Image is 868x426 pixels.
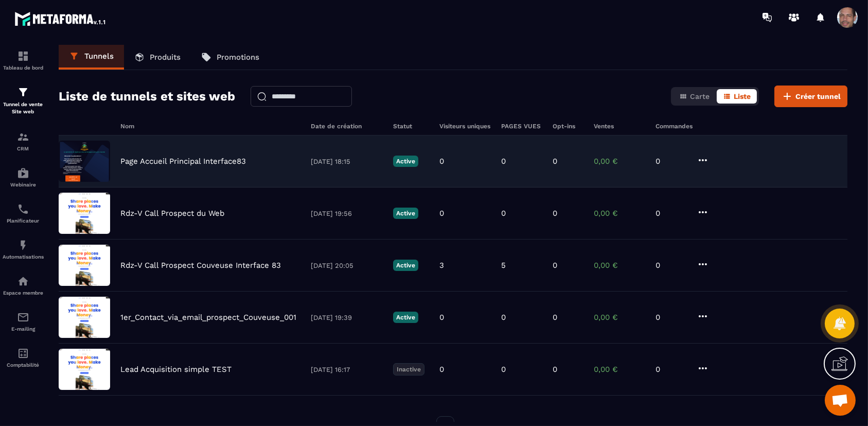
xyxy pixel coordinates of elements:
[3,326,44,332] p: E-mailing
[59,141,110,182] img: image
[439,157,444,166] p: 0
[594,313,645,322] p: 0,00 €
[439,123,491,130] h6: Visiteurs uniques
[393,260,418,271] p: Active
[17,86,29,98] img: formation
[3,303,44,339] a: emailemailE-mailing
[311,262,383,269] p: [DATE] 20:05
[3,146,44,151] p: CRM
[120,123,300,130] h6: Nom
[553,313,557,322] p: 0
[439,313,444,322] p: 0
[717,89,757,104] button: Liste
[594,209,645,218] p: 0,00 €
[501,209,506,218] p: 0
[594,365,645,374] p: 0,00 €
[656,209,686,218] p: 0
[59,86,235,107] h2: Liste de tunnels et sites web
[17,131,29,143] img: formation
[59,245,110,286] img: image
[656,313,686,322] p: 0
[3,123,44,159] a: formationformationCRM
[553,209,557,218] p: 0
[656,365,686,374] p: 0
[393,156,418,167] p: Active
[17,347,29,360] img: accountant
[17,311,29,323] img: email
[311,366,383,373] p: [DATE] 16:17
[393,312,418,323] p: Active
[14,9,107,28] img: logo
[150,53,181,62] p: Produits
[3,218,44,224] p: Planificateur
[120,365,232,374] p: Lead Acquisition simple TEST
[17,50,29,62] img: formation
[3,362,44,368] p: Comptabilité
[795,91,841,101] span: Créer tunnel
[656,123,693,130] h6: Commandes
[3,182,44,188] p: Webinaire
[594,261,645,270] p: 0,00 €
[3,65,44,71] p: Tableau de bord
[501,123,542,130] h6: PAGES VUES
[553,157,557,166] p: 0
[439,209,444,218] p: 0
[594,123,645,130] h6: Ventes
[17,167,29,179] img: automations
[3,101,44,115] p: Tunnel de vente Site web
[3,195,44,231] a: schedulerschedulerPlanificateur
[120,261,281,270] p: Rdz-V Call Prospect Couveuse Interface 83
[311,210,383,217] p: [DATE] 19:56
[59,349,110,390] img: image
[774,86,847,107] button: Créer tunnel
[59,193,110,234] img: image
[124,45,191,70] a: Produits
[120,157,246,166] p: Page Accueil Principal Interface83
[439,261,444,270] p: 3
[393,208,418,219] p: Active
[393,123,429,130] h6: Statut
[311,158,383,165] p: [DATE] 18:15
[3,159,44,195] a: automationsautomationsWebinaire
[734,92,751,100] span: Liste
[3,78,44,123] a: formationformationTunnel de vente Site web
[3,231,44,267] a: automationsautomationsAutomatisations
[120,209,224,218] p: Rdz-V Call Prospect du Web
[311,123,383,130] h6: Date de création
[3,339,44,376] a: accountantaccountantComptabilité
[393,363,424,376] p: Inactive
[553,123,583,130] h6: Opt-ins
[673,89,716,104] button: Carte
[439,365,444,374] p: 0
[17,203,29,215] img: scheduler
[3,254,44,260] p: Automatisations
[3,267,44,303] a: automationsautomationsEspace membre
[553,261,557,270] p: 0
[825,385,856,416] div: Ouvrir le chat
[501,157,506,166] p: 0
[17,275,29,287] img: automations
[3,290,44,296] p: Espace membre
[120,313,296,322] p: 1er_Contact_via_email_prospect_Couveuse_001
[217,53,259,62] p: Promotions
[594,157,645,166] p: 0,00 €
[656,157,686,166] p: 0
[501,365,506,374] p: 0
[191,45,270,70] a: Promotions
[501,313,506,322] p: 0
[84,52,114,61] p: Tunnels
[59,297,110,338] img: image
[17,239,29,251] img: automations
[553,365,557,374] p: 0
[3,42,44,78] a: formationformationTableau de bord
[501,261,506,270] p: 5
[311,314,383,321] p: [DATE] 19:39
[59,45,124,70] a: Tunnels
[690,92,710,100] span: Carte
[656,261,686,270] p: 0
